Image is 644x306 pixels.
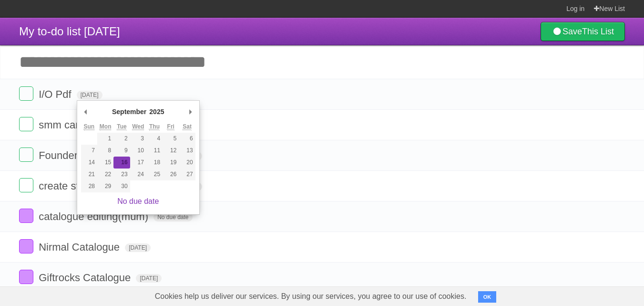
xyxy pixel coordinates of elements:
[39,272,133,284] span: Giftrocks Catalogue
[19,270,33,284] label: Done
[186,105,195,119] button: Next Month
[81,105,91,119] button: Previous Month
[146,133,163,145] button: 4
[179,157,195,169] button: 20
[149,123,160,130] abbr: Thursday
[39,119,128,131] span: smm carousel task
[130,145,146,157] button: 10
[148,105,165,119] div: 2025
[113,157,130,169] button: 16
[167,123,174,130] abbr: Friday
[163,133,179,145] button: 5
[84,123,95,130] abbr: Sunday
[111,105,148,119] div: September
[113,133,130,145] button: 2
[39,211,151,222] span: catalogue editing(mum)
[146,145,163,157] button: 11
[81,145,97,157] button: 7
[113,180,130,192] button: 30
[19,86,33,101] label: Done
[39,180,161,192] span: create static and carousel
[97,157,113,169] button: 15
[541,22,625,41] a: SaveThis List
[153,213,192,222] span: No due date
[19,209,33,223] label: Done
[19,25,120,38] span: My to-do list [DATE]
[179,133,195,145] button: 6
[130,157,146,169] button: 17
[97,169,113,180] button: 22
[19,239,33,253] label: Done
[130,169,146,180] button: 24
[132,123,144,130] abbr: Wednesday
[77,91,102,99] span: [DATE]
[146,157,163,169] button: 18
[113,145,130,157] button: 9
[130,133,146,145] button: 3
[113,169,130,180] button: 23
[39,149,161,161] span: Founder content calendar
[163,157,179,169] button: 19
[145,287,476,306] span: Cookies help us deliver our services. By using our services, you agree to our use of cookies.
[39,88,73,100] span: I/O Pdf
[19,148,33,162] label: Done
[179,145,195,157] button: 13
[81,157,97,169] button: 14
[125,243,151,252] span: [DATE]
[97,133,113,145] button: 1
[163,169,179,180] button: 26
[183,123,192,130] abbr: Saturday
[81,169,97,180] button: 21
[97,145,113,157] button: 8
[163,145,179,157] button: 12
[97,180,113,192] button: 29
[478,291,497,303] button: OK
[100,123,112,130] abbr: Monday
[136,274,162,283] span: [DATE]
[81,180,97,192] button: 28
[146,169,163,180] button: 25
[117,123,126,130] abbr: Tuesday
[179,169,195,180] button: 27
[19,178,33,192] label: Done
[39,241,122,253] span: Nirmal Catalogue
[19,117,33,131] label: Done
[582,27,614,36] b: This List
[117,197,159,205] a: No due date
